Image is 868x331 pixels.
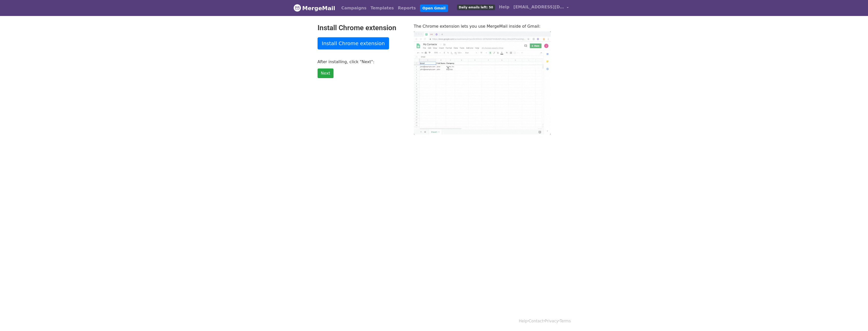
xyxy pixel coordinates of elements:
[420,5,448,12] a: Open Gmail
[560,319,571,323] a: Terms
[529,319,543,323] a: Contact
[293,3,335,13] a: MergeMail
[339,3,368,13] a: Campaigns
[511,2,571,14] a: [EMAIL_ADDRESS][DOMAIN_NAME]
[513,4,564,10] span: [EMAIL_ADDRESS][DOMAIN_NAME]
[455,2,497,12] a: Daily emails left: 50
[318,59,406,64] p: After installing, click "Next":
[368,3,396,13] a: Templates
[293,4,301,12] img: MergeMail logo
[457,5,495,10] span: Daily emails left: 50
[396,3,418,13] a: Reports
[318,37,389,49] a: Install Chrome extension
[519,319,527,323] a: Help
[545,319,558,323] a: Privacy
[318,68,334,78] a: Next
[497,2,511,12] a: Help
[414,24,551,29] p: The Chrome extension lets you use MergeMail inside of Gmail:
[318,24,406,32] h2: Install Chrome extension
